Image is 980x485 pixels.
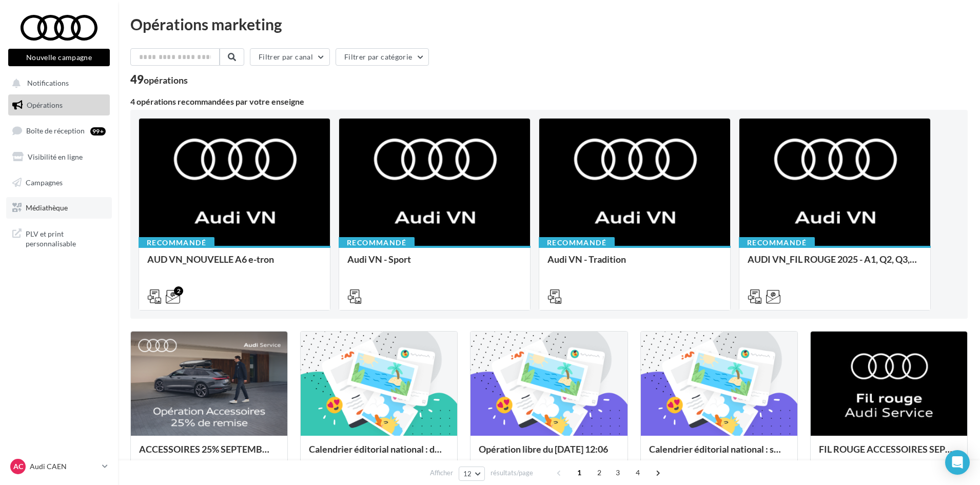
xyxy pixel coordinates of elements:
div: 99+ [90,127,106,135]
a: AC Audi CAEN [8,457,110,476]
a: Opérations [6,94,112,116]
a: PLV et print personnalisable [6,223,112,253]
span: Opérations [27,101,63,109]
div: Audi VN - Sport [347,254,522,275]
span: 4 [630,464,646,481]
div: opérations [144,75,188,85]
button: Nouvelle campagne [8,49,110,66]
span: PLV et print personnalisable [26,227,106,249]
a: Boîte de réception99+ [6,120,112,142]
span: Médiathèque [26,203,68,212]
div: AUDI VN_FIL ROUGE 2025 - A1, Q2, Q3, Q5 et Q4 e-tron [748,254,922,275]
button: Filtrer par catégorie [336,48,429,66]
span: Notifications [27,79,69,88]
div: Opération libre du [DATE] 12:06 [479,444,619,464]
div: Calendrier éditorial national : du 02.09 au 03.09 [309,444,449,464]
span: AC [13,461,23,472]
div: Audi VN - Tradition [547,254,722,275]
a: Médiathèque [6,197,112,219]
div: 4 opérations recommandées par votre enseigne [130,98,968,106]
div: Recommandé [339,237,415,248]
span: résultats/page [491,468,533,478]
button: 12 [459,467,485,481]
button: Filtrer par canal [250,48,330,66]
div: Recommandé [739,237,815,248]
span: Boîte de réception [26,126,85,135]
span: Visibilité en ligne [28,152,83,161]
div: Recommandé [539,237,615,248]
p: Audi CAEN [30,461,98,472]
div: Open Intercom Messenger [945,450,970,475]
div: Recommandé [139,237,214,248]
div: ACCESSOIRES 25% SEPTEMBRE - AUDI SERVICE [139,444,279,464]
div: Calendrier éditorial national : semaine du 25.08 au 31.08 [649,444,789,464]
a: Visibilité en ligne [6,146,112,168]
div: Opérations marketing [130,16,968,32]
span: 12 [463,470,472,478]
span: 3 [610,464,626,481]
div: 49 [130,74,188,85]
a: Campagnes [6,172,112,193]
div: 2 [174,286,183,296]
span: Afficher [430,468,453,478]
div: AUD VN_NOUVELLE A6 e-tron [147,254,322,275]
span: Campagnes [26,178,63,186]
span: 1 [571,464,587,481]
span: 2 [591,464,607,481]
div: FIL ROUGE ACCESSOIRES SEPTEMBRE - AUDI SERVICE [819,444,959,464]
